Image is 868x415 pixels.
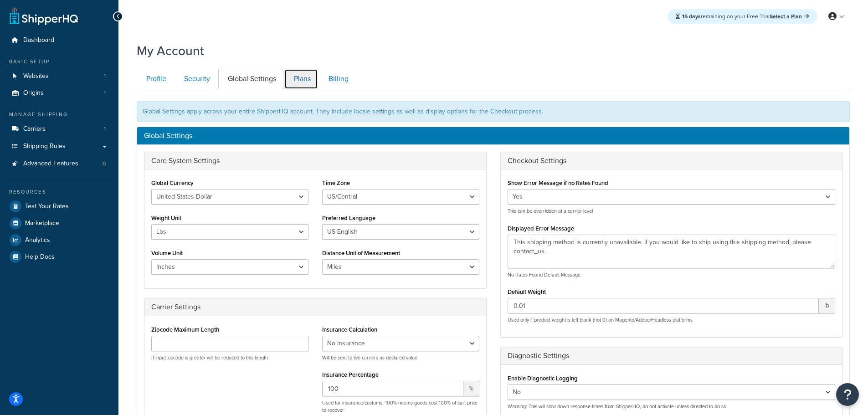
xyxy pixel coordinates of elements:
[7,121,112,138] li: Carriers
[23,36,54,44] span: Dashboard
[508,235,836,268] textarea: This shipping method is currently unavailable. If you would like to ship using this shipping meth...
[137,101,850,122] div: Global Settings apply across your entire ShipperHQ account. They include locale settings as well ...
[103,160,106,168] span: 0
[151,215,181,221] label: Weight Unit
[668,9,817,24] div: remaining on your Free Trial
[23,89,44,97] span: Origins
[508,352,836,360] h3: Diagnostic Settings
[7,155,112,172] a: Advanced Features 0
[25,220,59,227] span: Marketplace
[322,326,377,333] label: Insurance Calculation
[7,58,112,66] div: Basic Setup
[7,85,112,102] li: Origins
[151,157,479,165] h3: Core System Settings
[770,12,809,20] a: Select a Plan
[508,375,578,382] label: Enable Diagnostic Logging
[25,236,50,244] span: Analytics
[104,72,106,80] span: 1
[23,125,46,133] span: Carriers
[319,69,356,89] a: Billing
[151,179,194,186] label: Global Currency
[322,371,379,378] label: Insurance Percentage
[25,203,69,210] span: Test Your Rates
[7,121,112,138] a: Carriers 1
[508,225,574,232] label: Displayed Error Message
[218,69,283,89] a: Global Settings
[151,326,219,333] label: Zipcode Maximum Length
[7,111,112,118] div: Manage Shipping
[7,198,112,215] a: Test Your Rates
[322,215,375,221] label: Preferred Language
[175,69,217,89] a: Security
[23,143,66,150] span: Shipping Rules
[7,188,112,196] div: Resources
[322,179,350,186] label: Time Zone
[7,68,112,85] a: Websites 1
[508,179,608,186] label: Show Error Message if no Rates Found
[836,383,859,406] button: Open Resource Center
[7,155,112,172] li: Advanced Features
[508,288,546,295] label: Default Weight
[7,249,112,265] a: Help Docs
[10,7,78,25] a: ShipperHQ Home
[819,298,835,313] span: lb
[23,160,78,168] span: Advanced Features
[7,232,112,248] a: Analytics
[508,157,836,165] h3: Checkout Settings
[7,215,112,231] a: Marketplace
[508,272,836,278] p: No Rates Found Default Message
[23,72,49,80] span: Websites
[151,303,479,311] h3: Carrier Settings
[7,32,112,49] a: Dashboard
[151,250,183,256] label: Volume Unit
[137,69,174,89] a: Profile
[322,400,479,414] p: Used for insurance/customs, 100% means goods cost 100% of cart price to recover
[104,89,106,97] span: 1
[7,85,112,102] a: Origins 1
[25,253,55,261] span: Help Docs
[104,125,106,133] span: 1
[508,403,836,410] p: Warning: This will slow down response times from ShipperHQ, do not activate unless directed to do so
[137,42,204,60] h1: My Account
[508,317,836,323] p: Used only if product weight is left blank (not 0) on Magento/Adobe/Headless platforms
[284,69,318,89] a: Plans
[144,132,842,140] h3: Global Settings
[322,250,400,256] label: Distance Unit of Measurement
[508,208,836,215] p: This can be overridden at a carrier level
[151,354,308,361] p: If input zipcode is greater will be reduced to this length
[682,12,701,20] strong: 15 days
[7,68,112,85] li: Websites
[7,138,112,155] a: Shipping Rules
[322,354,479,361] p: Will be sent to live carriers as declared value
[463,381,479,396] span: %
